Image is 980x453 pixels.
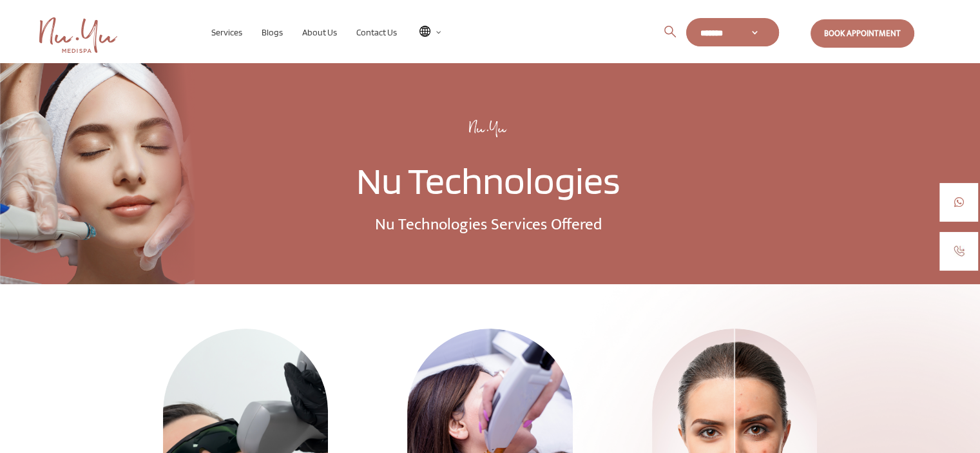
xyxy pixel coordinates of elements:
[140,157,836,209] h1: Nu Technologies
[39,17,202,53] a: Nu Yu MediSpa
[302,27,337,37] span: About Us
[39,17,117,53] img: Nu Yu Medispa Home
[356,27,397,37] span: Contact Us
[347,28,407,37] a: Contact Us
[811,19,914,48] a: Book Appointment
[469,120,507,137] img: nuyu logo white
[262,27,283,37] span: Blogs
[252,28,293,37] a: Blogs
[954,246,965,256] img: call-1.jpg
[211,27,242,37] span: Services
[140,216,836,233] div: Nu Technologies Services Offered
